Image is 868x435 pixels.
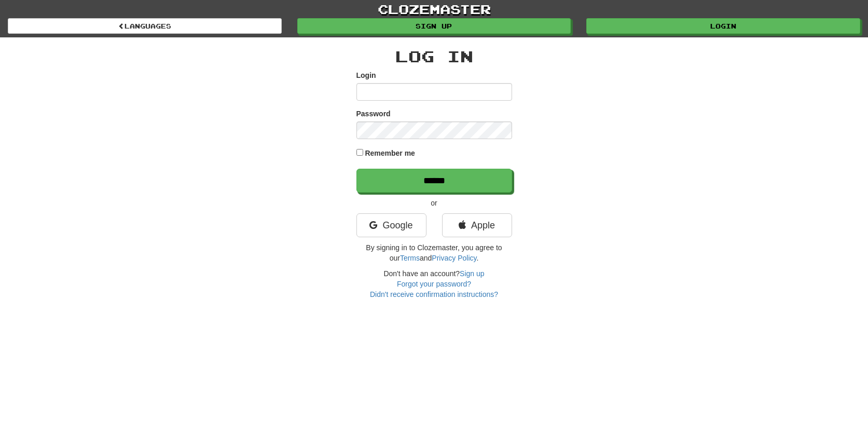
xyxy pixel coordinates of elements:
[397,280,471,288] a: Forgot your password?
[356,242,512,263] p: By signing in to Clozemaster, you agree to our and .
[356,108,391,119] label: Password
[400,254,420,262] a: Terms
[8,18,282,34] a: Languages
[365,148,415,158] label: Remember me
[356,213,426,237] a: Google
[356,268,512,300] div: Don't have an account?
[370,290,498,298] a: Didn't receive confirmation instructions?
[460,269,484,278] a: Sign up
[586,18,860,34] a: Login
[356,70,376,80] label: Login
[297,18,571,34] a: Sign up
[356,198,512,208] p: or
[432,254,476,262] a: Privacy Policy
[442,213,512,237] a: Apple
[356,48,512,65] h2: Log In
